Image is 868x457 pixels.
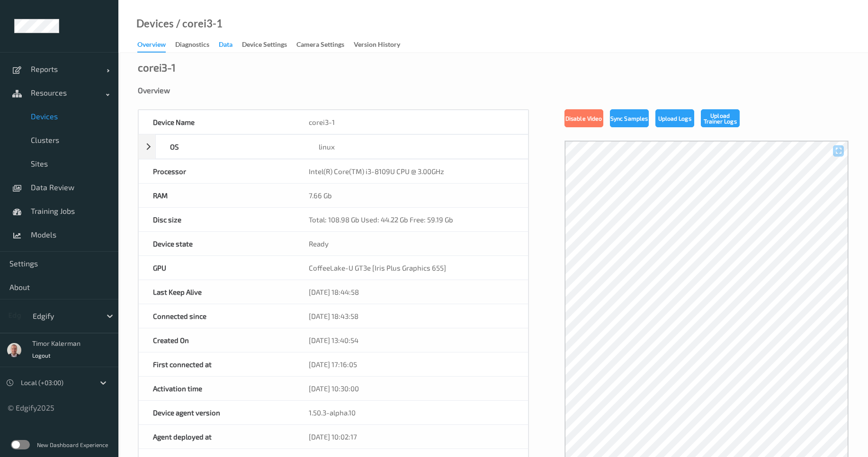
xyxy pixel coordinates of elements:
[139,352,295,376] div: First connected at
[701,109,740,127] button: Upload Trainer Logs
[295,110,528,134] div: corei3-1
[296,40,344,52] div: Camera Settings
[175,38,219,52] a: Diagnostics
[295,184,528,207] div: 7.66 Gb
[139,184,295,207] div: RAM
[156,135,304,158] div: OS
[242,40,287,52] div: Device Settings
[139,208,295,231] div: Disc size
[610,109,649,127] button: Sync Samples
[175,40,209,52] div: Diagnostics
[139,425,295,448] div: Agent deployed at
[138,62,176,72] div: corei3-1
[354,40,400,52] div: Version History
[139,232,295,255] div: Device state
[137,38,175,53] a: Overview
[137,40,166,53] div: Overview
[295,280,528,304] div: [DATE] 18:44:58
[296,38,354,52] a: Camera Settings
[139,304,295,328] div: Connected since
[219,40,233,52] div: Data
[139,110,295,134] div: Device Name
[295,304,528,328] div: [DATE] 18:43:58
[139,328,295,352] div: Created On
[136,19,174,28] a: Devices
[174,19,223,28] div: / corei3-1
[295,352,528,376] div: [DATE] 17:16:05
[655,109,694,127] button: Upload Logs
[138,86,849,95] div: Overview
[139,401,295,424] div: Device agent version
[139,159,295,183] div: Processor
[295,328,528,352] div: [DATE] 13:40:54
[295,425,528,448] div: [DATE] 10:02:17
[295,377,528,400] div: [DATE] 10:30:00
[295,208,528,231] div: Total: 108.98 Gb Used: 44.22 Gb Free: 59.19 Gb
[242,38,296,52] a: Device Settings
[295,159,528,183] div: Intel(R) Core(TM) i3-8109U CPU @ 3.00GHz
[295,232,528,255] div: Ready
[139,377,295,400] div: Activation time
[219,38,242,52] a: Data
[564,109,603,127] button: Disable Video
[139,280,295,304] div: Last Keep Alive
[304,135,528,158] div: linux
[138,134,528,159] div: OSlinux
[139,256,295,280] div: GPU
[295,256,528,280] div: CoffeeLake-U GT3e [Iris Plus Graphics 655]
[354,38,410,52] a: Version History
[295,401,528,424] div: 1.50.3-alpha.10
